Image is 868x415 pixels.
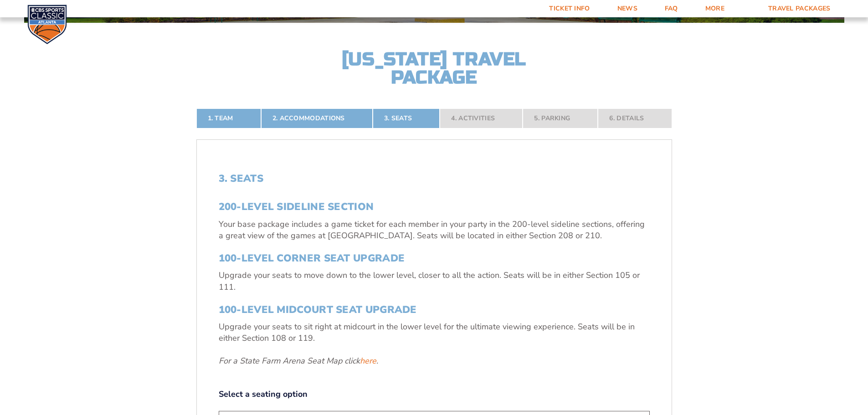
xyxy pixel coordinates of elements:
[219,321,650,344] p: Upgrade your seats to sit right at midcourt in the lower level for the ultimate viewing experienc...
[219,219,650,241] p: Your base package includes a game ticket for each member in your party in the 200-level sideline ...
[219,252,650,264] h3: 100-Level Corner Seat Upgrade
[334,50,534,87] h2: [US_STATE] Travel Package
[27,5,67,44] img: CBS Sports Classic
[360,355,376,367] a: here
[219,389,650,400] label: Select a seating option
[196,108,261,128] a: 1. Team
[219,304,650,316] h3: 100-Level Midcourt Seat Upgrade
[219,355,378,366] em: For a State Farm Arena Seat Map click .
[219,201,650,213] h3: 200-Level Sideline Section
[219,270,650,292] p: Upgrade your seats to move down to the lower level, closer to all the action. Seats will be in ei...
[261,108,373,128] a: 2. Accommodations
[219,173,650,184] h2: 3. Seats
